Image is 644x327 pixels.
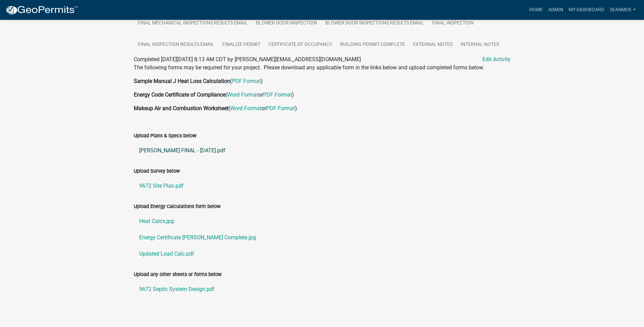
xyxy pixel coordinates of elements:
p: ( or ) [134,91,511,99]
a: Word Format [230,105,261,111]
a: Updated Load Calc.pdf [134,246,511,262]
a: External Notes [409,34,457,56]
a: Heat Calcs.jpg [134,213,511,229]
strong: Makeup Air and Combustion Worksheet [134,105,228,111]
a: [PERSON_NAME] FINAL - [DATE].pdf [134,142,511,159]
a: Blower Door Inspection [252,13,321,34]
a: PDF Format [232,78,261,84]
p: ( or ) [134,104,511,113]
a: Building Permit Complete [336,34,409,56]
a: PDF Format [266,105,295,111]
label: Upload Survey below [134,169,180,174]
p: ( ) [134,77,511,85]
a: SeanMoe [607,3,639,16]
strong: Energy Code Certificate of Compliance [134,91,225,98]
p: The following forms may be required for your project. Please download any applicable form in the ... [134,64,511,72]
label: Upload Plans & Specs below [134,134,197,138]
a: Energy Certificate [PERSON_NAME] Complete.jpg [134,229,511,246]
a: My Dashboard [566,3,607,16]
a: Home [527,3,546,16]
a: Edit Activity [482,55,511,64]
a: Word Format [227,91,258,98]
a: Final Inspection Results Email [134,34,218,56]
strong: Sample Manual J Heat Loss Calculation [134,78,230,84]
a: Finalize Permit [218,34,264,56]
a: Admin [546,3,566,16]
label: Upload Energy Calculations form below [134,204,221,209]
span: Completed [DATE][DATE] 8:13 AM CDT by [PERSON_NAME][EMAIL_ADDRESS][DOMAIN_NAME] [134,56,361,63]
a: Internal Notes [457,34,503,56]
label: Upload any other sheets or forms below [134,272,222,277]
a: Certificate of Occupancy [264,34,336,56]
a: Final Inspection [428,13,478,34]
a: 9672 Site Plan.pdf [134,178,511,194]
a: Final Mechanical Inspections Results Email [134,13,252,34]
a: Blower Door Inspections Results Email [321,13,428,34]
a: PDF Format [263,91,292,98]
a: 9672 Septic System Design.pdf [134,281,511,297]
